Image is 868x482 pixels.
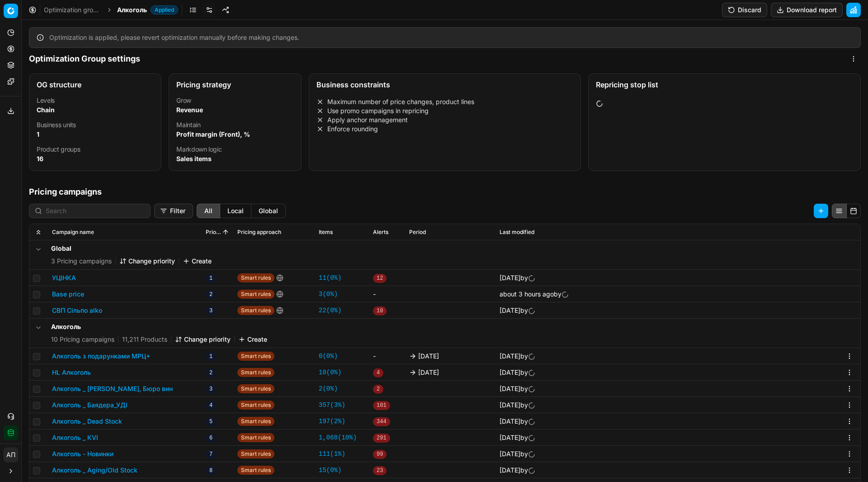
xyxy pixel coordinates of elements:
span: Smart rules [237,466,274,475]
span: Smart rules [237,417,274,426]
span: [DATE] [500,306,520,314]
div: by [500,352,535,361]
strong: Profit margin (Front), % [176,130,250,138]
button: Алкоголь _ KVI [52,433,98,442]
button: Алкоголь - Новинки [52,449,113,458]
a: 197(2%) [319,417,345,426]
a: 357(3%) [319,401,345,410]
button: Алкоголь з подарунками МРЦ+ [52,352,150,361]
a: 0(0%) [319,352,338,361]
button: Discard [722,3,767,17]
button: Filter [154,204,193,218]
a: 10(0%) [319,368,341,377]
div: by [500,449,535,458]
span: 5 [206,417,216,426]
dt: Levels [37,97,154,104]
li: Maximum number of price changes, product lines [316,97,574,106]
span: [DATE] [500,385,520,392]
a: 22(0%) [319,306,341,315]
div: Optimization is applied, please revert optimization manually before making changes. [49,33,853,42]
span: 3 [206,385,216,394]
span: Алкоголь [117,5,147,14]
span: Period [409,229,426,236]
dt: Markdown logic [176,146,293,153]
span: 2 [206,368,216,377]
a: 111(1%) [319,449,345,458]
button: Алкоголь _ Dead Stock [52,417,122,426]
button: HL Алкоголь [52,368,91,377]
span: Smart rules [237,306,274,315]
a: 3(0%) [319,290,338,299]
button: Download report [771,3,843,17]
span: [DATE] [500,274,520,282]
span: Smart rules [237,384,274,393]
span: [DATE] [500,368,520,376]
dt: Grow [176,97,293,104]
a: 15(0%) [319,466,341,475]
li: Use promo campaigns in repricing [316,106,574,115]
span: 1 [206,274,216,283]
div: by [500,417,535,426]
span: [DATE] [500,401,520,409]
span: Smart rules [237,449,274,458]
button: Change priority [119,257,175,266]
button: Expand all [33,227,44,238]
span: 2 [373,385,383,394]
span: 7 [206,450,216,459]
strong: Sales items [176,155,212,162]
button: Create [183,257,212,266]
div: by [500,433,535,442]
div: by [500,273,535,282]
a: 11(0%) [319,273,341,282]
div: by [500,368,535,377]
button: Алкоголь _ Aging/Old Stock [52,466,137,475]
span: Applied [151,5,178,14]
span: Smart rules [237,368,274,377]
button: Алкоголь _ Баядера_УДІ [52,401,127,410]
span: [DATE] [500,434,520,441]
nav: breadcrumb [44,5,178,14]
span: 2 [206,290,216,299]
span: Priority [206,229,221,236]
button: УЦІНКА [52,273,76,282]
span: 12 [373,274,387,283]
span: АП [4,448,18,462]
div: Pricing strategy [176,81,293,88]
div: Repricing stop list [596,81,853,88]
button: Sorted by Priority ascending [221,228,230,237]
span: Smart rules [237,273,274,282]
div: Business constraints [316,81,574,88]
span: 101 [373,401,390,410]
a: 2(0%) [319,384,338,393]
td: - [369,348,406,364]
h5: Алкоголь [51,322,267,331]
div: by [500,401,535,410]
strong: Revenue [176,106,203,114]
span: 8 [206,466,216,475]
button: АП [4,448,18,462]
span: 4 [206,401,216,410]
h5: Global [51,244,212,253]
button: local [220,204,251,218]
h1: Pricing campaigns [22,186,868,198]
span: Smart rules [237,352,274,361]
span: 3 Pricing campaigns [51,257,112,266]
span: 3 [206,306,216,315]
span: АлкогольApplied [117,5,178,14]
li: Apply anchor management [316,115,574,124]
a: Optimization groups [44,5,102,14]
span: 1 [206,352,216,361]
strong: 1 [37,130,39,138]
span: [DATE] [418,368,439,377]
span: Smart rules [237,401,274,410]
li: Enforce rounding [316,124,574,134]
span: Campaign name [52,229,94,236]
div: by [500,306,535,315]
div: OG structure [37,81,154,88]
span: 99 [373,450,387,459]
div: by [500,290,569,299]
span: 344 [373,417,390,426]
button: all [197,204,220,218]
span: Smart rules [237,290,274,299]
span: 4 [373,368,383,377]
